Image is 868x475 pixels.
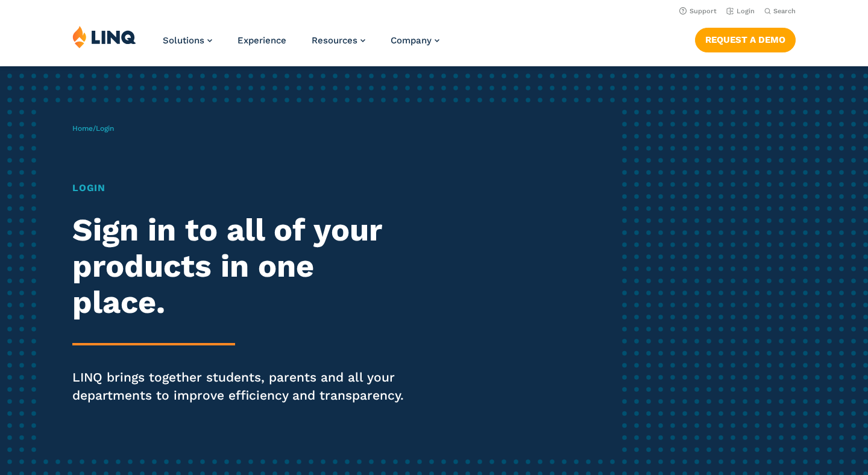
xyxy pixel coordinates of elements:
[163,25,439,65] nav: Primary Navigation
[72,181,407,195] h1: Login
[726,7,755,15] a: Login
[391,35,432,46] span: Company
[72,368,407,404] p: LINQ brings together students, parents and all your departments to improve efficiency and transpa...
[72,25,136,48] img: LINQ | K‑12 Software
[96,124,114,133] span: Login
[72,124,114,133] span: /
[72,212,407,320] h2: Sign in to all of your products in one place.
[773,7,796,15] span: Search
[237,35,286,46] a: Experience
[163,35,212,46] a: Solutions
[312,35,365,46] a: Resources
[163,35,204,46] span: Solutions
[764,7,796,16] button: Open Search Bar
[391,35,439,46] a: Company
[72,124,93,133] a: Home
[679,7,717,15] a: Support
[695,25,796,52] nav: Button Navigation
[695,28,796,52] a: Request a Demo
[312,35,357,46] span: Resources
